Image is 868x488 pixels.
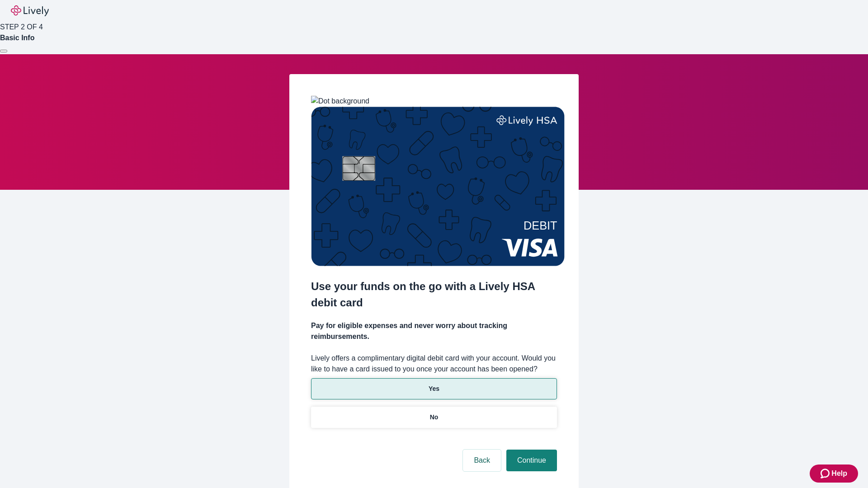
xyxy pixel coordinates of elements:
[430,413,439,422] p: No
[311,96,369,107] img: Dot background
[463,450,501,471] button: Back
[429,384,439,394] p: Yes
[311,378,557,399] button: Yes
[311,407,557,428] button: No
[831,468,847,479] span: Help
[810,465,858,483] button: Zendesk support iconHelp
[821,468,831,479] svg: Zendesk support icon
[506,450,557,471] button: Continue
[311,278,557,311] h2: Use your funds on the go with a Lively HSA debit card
[311,353,557,375] label: Lively offers a complimentary digital debit card with your account. Would you like to have a card...
[311,320,557,342] h4: Pay for eligible expenses and never worry about tracking reimbursements.
[11,5,49,16] img: Lively
[311,107,565,266] img: Debit card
